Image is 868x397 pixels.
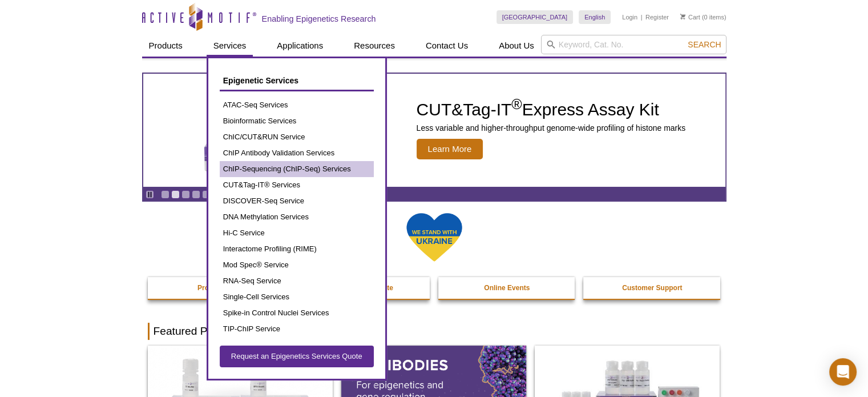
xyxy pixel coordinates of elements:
img: CUT&Tag-IT Express Assay Kit [180,67,368,193]
a: TIP-ChIP Service [220,321,374,337]
a: Promotions [148,277,286,299]
a: ChIC/CUT&RUN Service [220,129,374,145]
strong: Customer Support [622,284,682,292]
a: Resources [347,35,402,57]
a: Services [207,35,253,57]
img: We Stand With Ukraine [406,212,463,263]
a: Spike-in Control Nuclei Services [220,305,374,321]
sup: ® [511,96,522,112]
a: Online Events [438,277,576,299]
img: Your Cart [680,14,685,19]
a: Epigenetic Services [220,70,374,91]
a: Go to slide 4 [192,190,200,199]
input: Keyword, Cat. No. [541,35,726,54]
a: English [579,10,611,24]
a: DNA Methylation Services [220,209,374,225]
a: ChIP Antibody Validation Services [220,145,374,161]
a: Go to slide 5 [202,190,211,199]
a: ChIP-Sequencing (ChIP-Seq) Services [220,161,374,177]
a: Go to slide 3 [181,190,190,199]
article: CUT&Tag-IT Express Assay Kit [143,74,725,187]
a: CUT&Tag-IT® Services [220,177,374,193]
a: Contact Us [419,35,475,57]
a: Go to slide 1 [161,190,169,199]
a: [GEOGRAPHIC_DATA] [496,10,574,24]
a: RNA-Seq Service [220,273,374,289]
a: Mod Spec® Service [220,257,374,273]
a: CUT&Tag-IT Express Assay Kit CUT&Tag-IT®Express Assay Kit Less variable and higher-throughput gen... [143,74,725,187]
span: Learn More [417,139,483,159]
p: Less variable and higher-throughput genome-wide profiling of histone marks [417,123,686,133]
strong: Online Events [484,284,530,292]
a: DISCOVER-Seq Service [220,193,374,209]
strong: Promotions [197,284,236,292]
a: Login [622,13,637,21]
h2: CUT&Tag-IT Express Assay Kit [417,101,686,118]
a: Toggle autoplay [146,190,154,199]
a: ATAC-Seq Services [220,97,374,113]
button: Search [684,39,724,50]
a: Register [645,13,669,21]
a: About Us [492,35,541,57]
a: Customer Support [583,277,721,299]
a: Single-Cell Services [220,289,374,305]
a: Bioinformatic Services [220,113,374,129]
a: Interactome Profiling (RIME) [220,241,374,257]
a: Request an Epigenetics Services Quote [220,346,374,367]
a: Go to slide 2 [171,190,180,199]
h2: Featured Products [148,323,721,340]
h2: Enabling Epigenetics Research [262,14,376,24]
a: Applications [270,35,330,57]
li: (0 items) [680,10,726,24]
a: Products [142,35,189,57]
span: Search [688,40,721,49]
a: Cart [680,13,700,21]
a: Hi-C Service [220,225,374,241]
strong: Epi-Services Quote [330,284,393,292]
li: | [641,10,643,24]
span: Epigenetic Services [223,76,298,85]
div: Open Intercom Messenger [829,358,857,386]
